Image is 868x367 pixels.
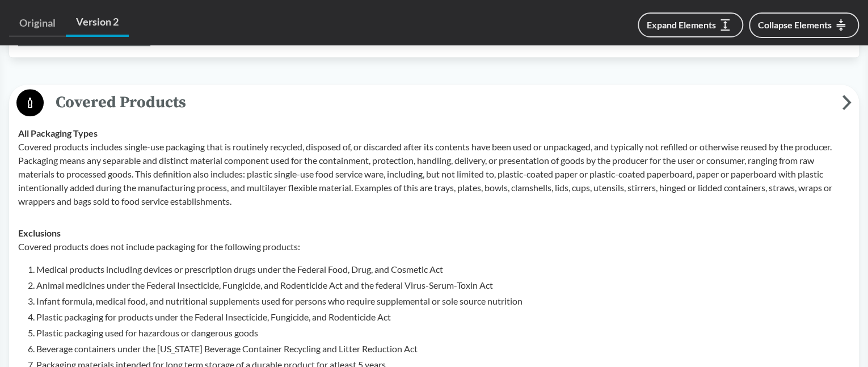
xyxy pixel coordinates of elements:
button: Collapse Elements [749,12,859,38]
li: Beverage containers under the [US_STATE] Beverage Container Recycling and Litter Reduction Act [36,342,850,356]
button: Covered Products [13,88,855,117]
a: ViewBillonGovernment Website [18,36,150,47]
p: Covered products includes single-use packaging that is routinely recycled, disposed of, or discar... [18,140,850,208]
li: Plastic packaging used for hazardous or dangerous goods [36,326,850,340]
li: Infant formula, medical food, and nutritional supplements used for persons who require supplement... [36,294,850,308]
li: Animal medicines under the Federal Insecticide, Fungicide, and Rodenticide Act and the federal Vi... [36,279,850,292]
strong: All Packaging Types [18,128,98,138]
strong: Exclusions [18,227,61,238]
button: Expand Elements [638,12,743,37]
li: Medical products including devices or prescription drugs under the Federal Food, Drug, and Cosmet... [36,263,850,276]
p: Covered products does not include packaging for the following products: [18,240,850,254]
li: Plastic packaging for products under the Federal Insecticide, Fungicide, and Rodenticide Act [36,310,850,324]
a: Version 2 [66,9,129,37]
span: Covered Products [44,90,842,115]
a: Original [9,10,66,36]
